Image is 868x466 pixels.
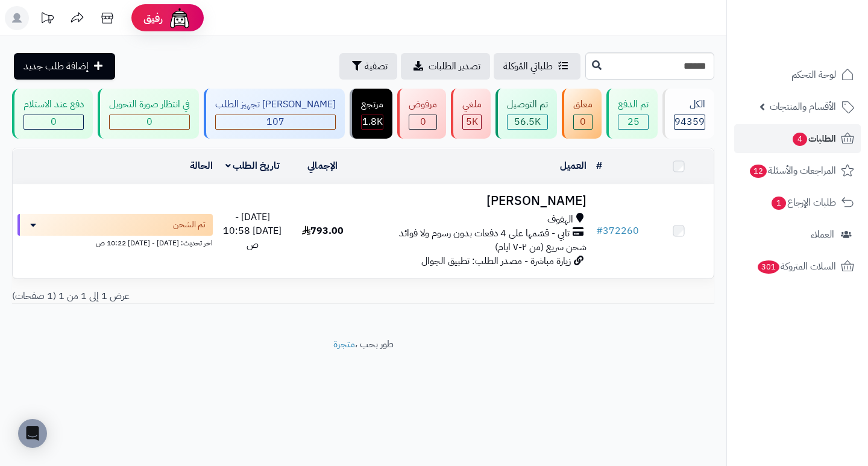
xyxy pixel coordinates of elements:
[734,252,861,281] a: السلات المتروكة301
[339,53,397,80] button: تصفية
[201,89,347,139] a: [PERSON_NAME] تجهيز الطلب 107
[508,115,547,129] div: 56466
[596,159,602,173] a: #
[660,89,717,139] a: الكل94359
[596,224,603,238] span: #
[507,98,548,112] div: تم التوصيل
[24,98,84,112] div: دفع عند الاستلام
[750,165,767,178] span: 12
[495,240,587,254] span: شحن سريع (من ٢-٧ ايام)
[3,289,363,303] div: عرض 1 إلى 1 من 1 (1 صفحات)
[618,98,649,112] div: تم الدفع
[494,53,580,80] a: طلباتي المُوكلة
[266,115,285,129] span: 107
[173,219,206,231] span: تم الشحن
[361,98,383,112] div: مرتجع
[168,6,192,30] img: ai-face.png
[466,115,478,129] span: 5K
[110,115,189,129] div: 0
[216,115,335,129] div: 107
[770,194,836,211] span: طلبات الإرجاع
[17,236,213,248] div: اخر تحديث: [DATE] - [DATE] 10:22 ص
[448,89,493,139] a: ملغي 5K
[604,89,660,139] a: تم الدفع 25
[10,89,95,139] a: دفع عند الاستلام 0
[14,53,115,80] a: إضافة طلب جديد
[362,115,383,129] span: 1.8K
[395,89,448,139] a: مرفوض 0
[734,60,861,89] a: لوحة التحكم
[409,98,437,112] div: مرفوض
[627,115,640,129] span: 25
[24,59,89,74] span: إضافة طلب جديد
[503,59,553,74] span: طلباتي المُوكلة
[302,224,344,238] span: 793.00
[333,337,355,351] a: متجرة
[32,6,62,33] a: تحديثات المنصة
[493,89,559,139] a: تم التوصيل 56.5K
[559,89,604,139] a: معلق 0
[560,159,587,173] a: العميل
[51,115,57,129] span: 0
[734,124,861,153] a: الطلبات4
[362,115,383,129] div: 1807
[307,159,338,173] a: الإجمالي
[791,130,836,147] span: الطلبات
[573,98,593,112] div: معلق
[791,66,836,83] span: لوحة التحكم
[409,115,436,129] div: 0
[190,159,213,173] a: الحالة
[811,226,834,243] span: العملاء
[225,159,280,173] a: تاريخ الطلب
[421,254,571,268] span: زيارة مباشرة - مصدر الطلب: تطبيق الجوال
[365,59,388,74] span: تصفية
[793,133,807,146] span: 4
[514,115,541,129] span: 56.5K
[401,53,490,80] a: تصدير الطلبات
[734,220,861,249] a: العملاء
[143,11,163,25] span: رفيق
[758,260,779,274] span: 301
[756,258,836,275] span: السلات المتروكة
[24,115,83,129] div: 0
[399,227,570,241] span: تابي - قسّمها على 4 دفعات بدون رسوم ولا فوائد
[674,98,705,112] div: الكل
[95,89,201,139] a: في انتظار صورة التحويل 0
[420,115,426,129] span: 0
[749,162,836,179] span: المراجعات والأسئلة
[770,98,836,115] span: الأقسام والمنتجات
[734,188,861,217] a: طلبات الإرجاع1
[146,115,153,129] span: 0
[223,210,281,252] span: [DATE] - [DATE] 10:58 ص
[463,115,481,129] div: 4954
[574,115,592,129] div: 0
[362,194,586,208] h3: [PERSON_NAME]
[18,419,47,448] div: Open Intercom Messenger
[675,115,705,129] span: 94359
[734,156,861,185] a: المراجعات والأسئلة12
[547,213,573,227] span: الهفوف
[772,197,786,210] span: 1
[347,89,395,139] a: مرتجع 1.8K
[109,98,190,112] div: في انتظار صورة التحويل
[596,224,639,238] a: #372260
[215,98,336,112] div: [PERSON_NAME] تجهيز الطلب
[429,59,480,74] span: تصدير الطلبات
[462,98,482,112] div: ملغي
[580,115,586,129] span: 0
[618,115,648,129] div: 25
